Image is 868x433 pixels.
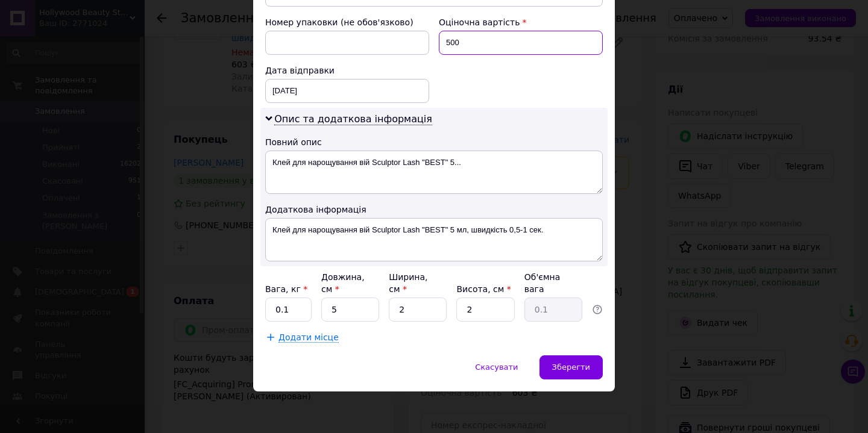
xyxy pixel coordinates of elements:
span: Зберегти [552,363,590,372]
div: Номер упаковки (не обов'язково) [265,16,429,28]
span: Опис та додаткова інформація [274,113,432,125]
label: Ширина, см [389,272,427,294]
div: Оціночна вартість [439,16,603,28]
textarea: Клей для нарощування вій Sculptor Lash "BEST" 5 мл, швидкість 0,5-1 сек. [265,218,603,261]
span: Скасувати [475,363,518,372]
span: Додати місце [278,332,339,343]
div: Дата відправки [265,64,429,76]
label: Висота, см [456,284,511,294]
div: Об'ємна вага [524,271,582,295]
label: Вага, кг [265,284,307,294]
div: Повний опис [265,136,603,148]
label: Довжина, см [321,272,365,294]
textarea: Клей для нарощування вій Sculptor Lash "BEST" 5... [265,151,603,194]
div: Додаткова інформація [265,204,603,216]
